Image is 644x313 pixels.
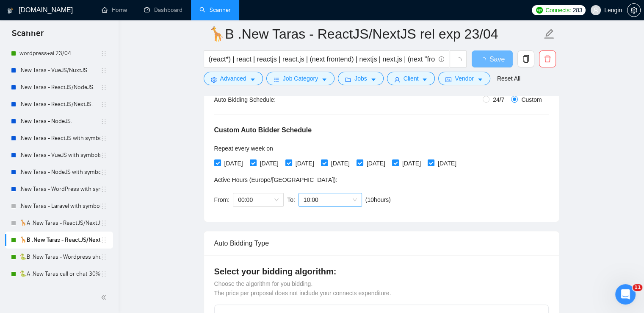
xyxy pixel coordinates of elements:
button: settingAdvancedcaret-down [204,72,263,85]
a: .New Taras - Laravel with symbols [19,198,100,215]
span: 10:00 [304,193,357,206]
h5: Custom Auto Bidder Schedule [214,125,312,135]
span: Choose the algorithm for you bidding. The price per proposal does not include your connects expen... [214,280,391,296]
span: holder [100,152,107,159]
a: .New Taras - VueJS with symbols [19,147,100,164]
a: .New Taras - NodeJS with symbols [19,164,100,181]
span: Active Hours ( Europe/[GEOGRAPHIC_DATA] ): [214,176,337,183]
span: Save [489,54,505,64]
a: 🦒A .New Taras - ReactJS/NextJS usual 23/04 [19,215,100,232]
span: Scanner [5,27,50,45]
span: [DATE] [328,159,353,168]
span: holder [100,84,107,91]
span: edit [544,28,555,39]
span: holder [100,101,107,108]
li: .New Taras - WordPress with symbols [5,181,113,198]
span: 283 [572,6,582,15]
span: 11 [633,284,642,291]
span: caret-down [250,76,256,83]
button: setting [627,3,641,17]
a: .New Taras - VueJS/NuxtJS [19,62,100,79]
li: .New Taras - NodeJS. [5,113,113,130]
button: delete [539,50,556,67]
a: .New Taras - ReactJS/NodeJS. [19,79,100,96]
a: homeHome [102,6,127,14]
button: idcardVendorcaret-down [438,72,490,85]
span: From: [214,196,230,203]
span: loading [454,57,462,64]
span: [DATE] [292,159,318,168]
span: holder [100,254,107,260]
li: .New Taras - VueJS with symbols [5,147,113,164]
a: wordpress+ai 23/04 [19,45,100,62]
span: Repeat every week on [214,145,273,152]
span: holder [100,118,107,125]
div: Auto Bidding Schedule: [214,95,326,104]
span: caret-down [422,76,428,83]
button: Save [472,50,513,67]
span: user [593,7,599,13]
span: holder [100,50,107,57]
span: delete [539,55,556,63]
span: caret-down [321,76,327,83]
span: Jobs [354,74,367,83]
span: holder [100,271,107,277]
span: Advanced [220,74,246,83]
span: To: [287,196,295,203]
span: setting [211,76,217,83]
span: loading [479,57,489,64]
a: .New Taras - WordPress with symbols [19,181,100,198]
span: [DATE] [434,159,460,168]
span: bars [274,76,279,83]
li: wordpress+ai 23/04 [5,45,113,62]
a: 🐍A .New Taras call or chat 30%view 0 reply 23/04 [19,265,100,282]
span: holder [100,186,107,193]
span: Client [404,74,419,83]
span: idcard [445,76,451,83]
iframe: Intercom live chat [615,284,636,305]
span: setting [627,7,640,14]
li: .New Taras - Laravel with symbols [5,198,113,215]
li: .New Taras - ReactJS with symbols [5,130,113,147]
li: .New Taras - VueJS/NuxtJS [5,62,113,79]
input: Scanner name... [208,23,542,45]
span: caret-down [477,76,483,83]
a: Reset All [497,74,520,83]
a: setting [627,7,641,14]
span: holder [100,220,107,226]
span: [DATE] [399,159,424,168]
span: holder [100,169,107,176]
li: .New Taras - ReactJS/NodeJS. [5,79,113,96]
a: 🐍B .New Taras - Wordpress short 23/04 [19,249,100,265]
span: copy [518,55,534,63]
a: 🦒B .New Taras - ReactJS/NextJS rel exp 23/04 [19,232,100,249]
a: .New Taras - ReactJS with symbols [19,130,100,147]
li: .New Taras - NodeJS with symbols [5,164,113,181]
li: 🦒B .New Taras - ReactJS/NextJS rel exp 23/04 [5,232,113,249]
a: .New Taras - ReactJS/NextJS. [19,96,100,113]
a: dashboardDashboard [144,6,182,14]
li: 🐍A .New Taras call or chat 30%view 0 reply 23/04 [5,265,113,282]
li: .New Taras - ReactJS/NextJS. [5,96,113,113]
span: Connects: [545,6,571,15]
span: double-left [101,293,109,302]
li: 🦒A .New Taras - ReactJS/NextJS usual 23/04 [5,215,113,232]
span: holder [100,203,107,210]
span: Custom [518,95,545,104]
button: userClientcaret-down [387,72,435,85]
li: 🐍B .New Taras - Wordpress short 23/04 [5,249,113,265]
button: copy [517,50,534,67]
a: .New Taras - NodeJS. [19,113,100,130]
span: ( 10 hours) [365,196,391,203]
span: 00:00 [238,193,279,206]
span: Vendor [455,74,473,83]
span: holder [100,237,107,243]
h4: Select your bidding algorithm: [214,265,549,277]
span: 24/7 [489,95,508,104]
span: Job Category [283,74,318,83]
span: holder [100,135,107,142]
input: Search Freelance Jobs... [209,54,435,64]
span: caret-down [370,76,376,83]
a: searchScanner [199,6,231,14]
span: folder [345,76,351,83]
